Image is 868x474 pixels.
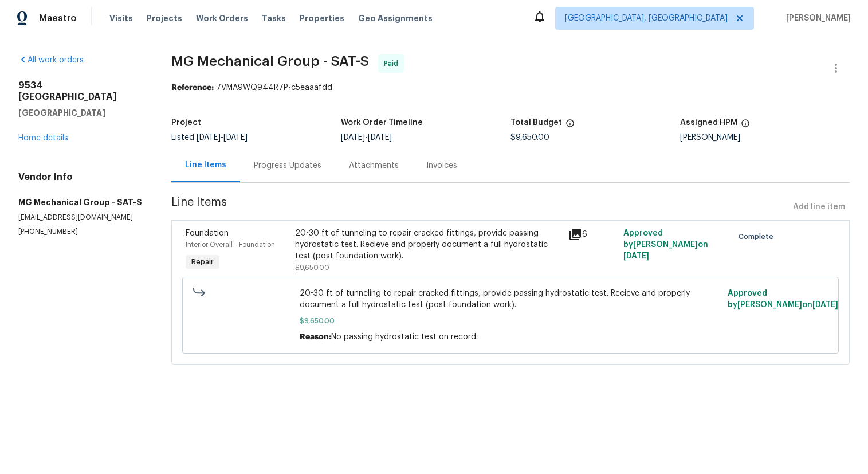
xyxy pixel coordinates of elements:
div: Attachments [349,160,399,171]
div: [PERSON_NAME] [680,134,850,142]
span: Geo Assignments [358,13,433,24]
span: Tasks [262,14,286,22]
span: [GEOGRAPHIC_DATA], [GEOGRAPHIC_DATA] [565,13,728,24]
div: Invoices [426,160,457,171]
div: 6 [568,228,616,241]
a: Home details [18,134,68,142]
span: The hpm assigned to this work order. [741,119,750,134]
span: Listed [171,134,248,142]
span: 20-30 ft of tunneling to repair cracked fittings, provide passing hydrostatic test. Recieve and p... [300,288,721,311]
span: [DATE] [197,134,221,142]
span: Repair [187,256,218,268]
h4: Vendor Info [18,171,144,183]
a: All work orders [18,56,84,64]
h5: Assigned HPM [680,119,737,127]
span: Projects [147,13,182,24]
span: Properties [300,13,344,24]
span: Work Orders [196,13,248,24]
span: Paid [384,58,403,69]
p: [PHONE_NUMBER] [18,227,144,237]
h5: Project [171,119,201,127]
span: No passing hydrostatic test on record. [331,333,478,341]
span: Foundation [186,229,229,237]
h5: MG Mechanical Group - SAT-S [18,197,144,208]
div: 7VMA9WQ944R7P-c5eaaafdd [171,82,850,93]
h5: [GEOGRAPHIC_DATA] [18,107,144,119]
span: [DATE] [223,134,248,142]
span: [DATE] [812,301,838,309]
span: Visits [109,13,133,24]
p: [EMAIL_ADDRESS][DOMAIN_NAME] [18,213,144,222]
b: Reference: [171,84,214,92]
h2: 9534 [GEOGRAPHIC_DATA] [18,80,144,103]
h5: Work Order Timeline [341,119,423,127]
span: Maestro [39,13,77,24]
span: [DATE] [623,252,649,260]
span: MG Mechanical Group - SAT-S [171,54,369,68]
span: Approved by [PERSON_NAME] on [623,229,708,260]
span: [DATE] [341,134,365,142]
span: Line Items [171,197,788,218]
span: Interior Overall - Foundation [186,241,275,248]
span: $9,650.00 [300,315,721,327]
span: Approved by [PERSON_NAME] on [728,289,838,309]
h5: Total Budget [510,119,562,127]
div: Line Items [185,159,226,171]
span: [DATE] [368,134,392,142]
span: - [341,134,392,142]
span: $9,650.00 [510,134,549,142]
div: Progress Updates [254,160,321,171]
div: 20-30 ft of tunneling to repair cracked fittings, provide passing hydrostatic test. Recieve and p... [295,228,562,262]
span: - [197,134,248,142]
span: $9,650.00 [295,264,329,271]
span: Complete [739,231,778,242]
span: [PERSON_NAME] [781,13,851,24]
span: Reason: [300,333,331,341]
span: The total cost of line items that have been proposed by Opendoor. This sum includes line items th... [565,119,575,134]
